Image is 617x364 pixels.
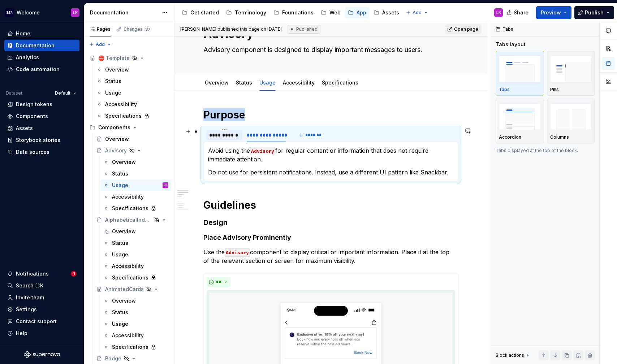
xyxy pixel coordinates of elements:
button: Notifications1 [4,268,79,279]
button: placeholderPills [547,51,595,96]
span: Publish [585,9,604,16]
div: Web [329,9,341,16]
div: Status [112,170,128,177]
button: Preview [536,6,571,19]
span: Default [55,90,70,96]
a: Status [100,237,171,249]
a: Code automation [4,64,79,75]
div: AnimatedCards [105,286,144,293]
div: LK [496,10,501,16]
div: Status [112,239,128,247]
button: placeholderTabs [496,51,544,96]
div: Invite team [16,294,44,301]
div: Overview [105,66,129,73]
div: Status [112,309,128,316]
div: Status [233,75,255,90]
img: placeholder [499,103,541,130]
div: Usage [105,89,121,96]
div: Data sources [16,148,49,156]
p: Tabs displayed at the top of the block. [496,148,595,153]
button: Publish [574,6,614,19]
div: Overview [202,75,232,90]
div: Status [105,78,121,85]
textarea: Advisory component is designed to display important messages to users. [202,44,457,56]
a: Terminology [223,7,269,18]
svg: Supernova Logo [24,351,60,358]
code: Advisory [225,248,250,257]
button: Share [503,6,533,19]
p: Tabs [499,87,510,92]
a: Assets [4,122,79,134]
a: Data sources [4,146,79,158]
div: Accessibility [112,263,144,270]
a: Components [4,110,79,122]
div: Usage [112,182,128,189]
div: Block actions [496,352,524,358]
div: Contact support [16,318,57,325]
div: Changes [124,26,152,32]
div: Search ⌘K [16,282,43,289]
p: Pills [550,87,559,92]
a: AlphabeticalIndexList [94,214,171,226]
a: Usage [259,79,276,86]
div: Components [87,122,171,133]
a: Documentation [4,40,79,51]
div: Get started [190,9,219,16]
a: Status [100,307,171,318]
div: Overview [105,135,129,143]
p: Do not use for persistent notifications. Instead, use a different UI pattern like Snackbar. [208,168,454,177]
a: Accessibility [100,330,171,341]
h1: Purpose [203,108,458,121]
img: placeholder [550,103,592,130]
div: Page tree [179,5,402,20]
h3: Design [203,217,458,227]
a: Status [236,79,252,86]
a: Overview [100,295,171,307]
a: Specifications [322,79,358,86]
div: Accessibility [112,332,144,339]
a: Usage [100,318,171,330]
div: Advisory [105,147,127,154]
a: Overview [100,226,171,237]
a: UsageLK [100,179,171,191]
span: published this page on [DATE] [180,26,282,32]
div: Accessibility [105,101,137,108]
strong: Place Advisory Prominently [203,234,291,241]
div: Specifications [112,274,148,281]
img: placeholder [550,56,592,82]
div: Code automation [16,66,60,73]
div: Tabs layout [496,41,526,48]
a: Open page [445,24,482,34]
span: [PERSON_NAME] [180,26,216,32]
a: Usage [94,87,171,99]
div: Badge [105,355,121,362]
a: Status [94,75,171,87]
div: Accessibility [280,75,318,90]
button: Search ⌘K [4,280,79,291]
span: 1 [71,271,77,277]
div: Help [16,330,27,337]
div: Settings [16,306,37,313]
div: Assets [382,9,399,16]
button: Contact support [4,316,79,327]
a: Settings [4,304,79,315]
code: Advisory [250,147,275,155]
a: Storybook stories [4,134,79,146]
div: Usage [112,251,128,258]
div: Usage [256,75,279,90]
div: Specifications [319,75,361,90]
div: Pages [90,26,111,32]
span: Open page [454,26,478,32]
div: LK [73,10,78,16]
p: Accordion [499,134,521,140]
a: Specifications [100,272,171,283]
p: Use the component to display critical or important information. Place it at the top of the releva... [203,248,458,265]
a: Home [4,28,79,39]
button: placeholderColumns [547,99,595,143]
div: Foundations [282,9,314,16]
div: Block actions [496,350,531,360]
a: Accessibility [94,99,171,110]
a: Overview [94,133,171,145]
a: Design tokens [4,99,79,110]
div: Design tokens [16,101,52,108]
